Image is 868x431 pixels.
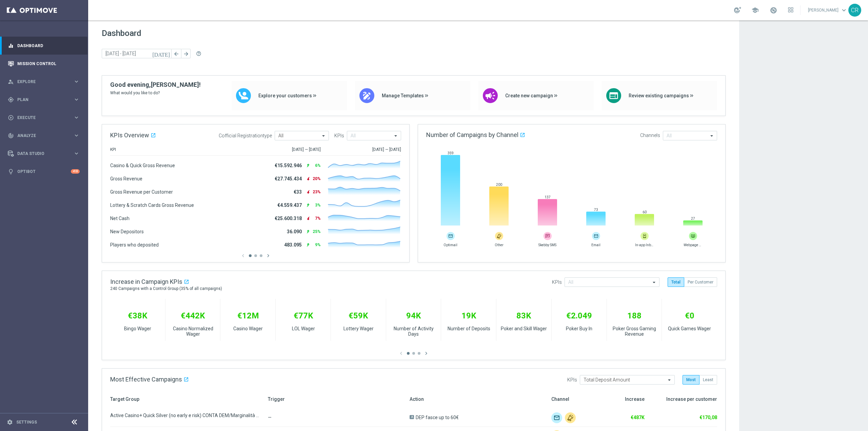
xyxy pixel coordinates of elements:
[7,169,80,174] button: lightbulb Optibot +10
[8,97,14,103] i: gps_fixed
[17,55,80,73] a: Mission Control
[8,43,14,49] i: equalizer
[8,97,73,103] div: Plan
[8,55,80,73] div: Mission Control
[7,151,80,156] button: Data Studio keyboard_arrow_right
[751,6,759,14] span: school
[17,116,73,120] span: Execute
[7,79,80,84] button: person_search Explore keyboard_arrow_right
[840,6,848,14] span: keyboard_arrow_down
[71,169,80,174] div: +10
[73,114,80,121] i: keyboard_arrow_right
[7,419,13,425] i: settings
[17,98,73,102] span: Plan
[848,4,861,17] div: CR
[73,132,80,139] i: keyboard_arrow_right
[807,5,848,15] a: [PERSON_NAME]keyboard_arrow_down
[8,115,14,121] i: play_circle_outline
[8,169,14,175] i: lightbulb
[8,115,73,121] div: Execute
[17,152,73,156] span: Data Studio
[7,97,80,102] button: gps_fixed Plan keyboard_arrow_right
[73,150,80,157] i: keyboard_arrow_right
[17,37,80,55] a: Dashboard
[17,134,73,138] span: Analyze
[8,162,80,180] div: Optibot
[8,79,14,85] i: person_search
[17,80,73,84] span: Explore
[8,133,73,139] div: Analyze
[8,151,73,157] div: Data Studio
[7,43,80,48] button: equalizer Dashboard
[73,78,80,85] i: keyboard_arrow_right
[7,133,80,138] button: track_changes Analyze keyboard_arrow_right
[7,61,80,66] button: Mission Control
[8,79,73,85] div: Explore
[16,420,37,424] a: Settings
[17,162,71,180] a: Optibot
[8,133,14,139] i: track_changes
[73,96,80,103] i: keyboard_arrow_right
[8,37,80,55] div: Dashboard
[7,115,80,120] button: play_circle_outline Execute keyboard_arrow_right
